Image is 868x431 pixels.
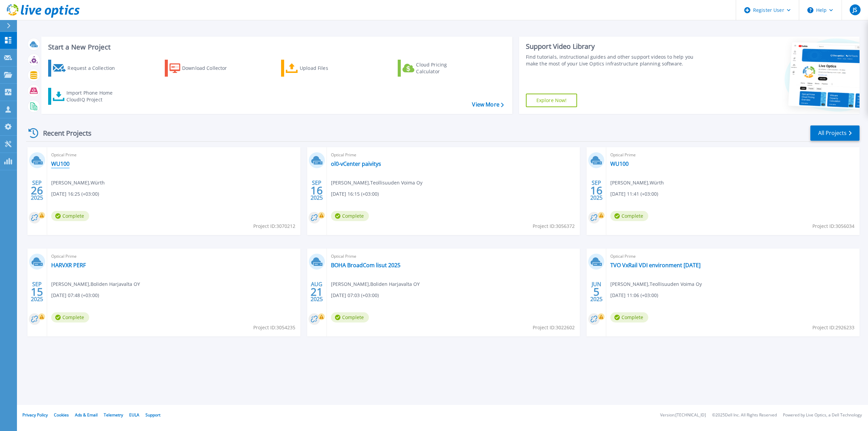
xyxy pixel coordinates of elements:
[853,7,857,13] span: JS
[31,188,43,193] span: 26
[610,179,664,187] span: [PERSON_NAME] , Würth
[310,279,323,304] div: AUG 2025
[526,94,577,107] a: Explore Now!
[590,279,603,304] div: JUN 2025
[51,190,99,198] span: [DATE] 16:25 (+03:00)
[812,222,854,230] span: Project ID: 3056034
[31,279,43,304] div: SEP 2025
[810,125,860,141] a: All Projects
[590,178,603,203] div: SEP 2025
[812,324,854,331] span: Project ID: 2926233
[31,178,43,203] div: SEP 2025
[472,101,504,108] a: View More
[712,413,777,417] li: © 2025 Dell Inc. All Rights Reserved
[590,188,603,193] span: 16
[182,61,236,75] div: Download Collector
[22,412,48,418] a: Privacy Policy
[54,412,69,418] a: Cookies
[31,289,43,295] span: 15
[610,280,702,288] span: [PERSON_NAME] , Teollisuuden Voima Oy
[51,179,105,187] span: [PERSON_NAME] , Würth
[51,211,89,221] span: Complete
[331,211,369,221] span: Complete
[253,324,295,331] span: Project ID: 3054235
[533,222,575,230] span: Project ID: 3056372
[610,151,855,159] span: Optical Prime
[26,125,101,141] div: Recent Projects
[51,312,89,322] span: Complete
[129,412,139,418] a: EULA
[48,43,504,51] h3: Start a New Project
[51,160,70,167] a: WU100
[331,292,379,299] span: [DATE] 07:03 (+03:00)
[526,42,702,51] div: Support Video Library
[165,60,240,77] a: Download Collector
[660,413,706,417] li: Version: [TECHNICAL_ID]
[610,262,701,269] a: TVO VxRail VDI environment [DATE]
[51,292,99,299] span: [DATE] 07:48 (+03:00)
[281,60,357,77] a: Upload Files
[300,61,354,75] div: Upload Files
[67,61,122,75] div: Request a Collection
[526,54,702,67] div: Find tutorials, instructional guides and other support videos to help you make the most of your L...
[610,312,648,322] span: Complete
[610,253,855,260] span: Optical Prime
[310,178,323,203] div: SEP 2025
[331,312,369,322] span: Complete
[48,60,124,77] a: Request a Collection
[51,262,86,269] a: HARVXR PERF
[51,151,296,159] span: Optical Prime
[75,412,98,418] a: Ads & Email
[104,412,123,418] a: Telemetry
[783,413,862,417] li: Powered by Live Optics, a Dell Technology
[593,289,599,295] span: 5
[331,280,420,288] span: [PERSON_NAME] , Boliden Harjavalta OY
[51,253,296,260] span: Optical Prime
[331,151,576,159] span: Optical Prime
[416,61,470,75] div: Cloud Pricing Calculator
[610,160,629,167] a: WU100
[253,222,295,230] span: Project ID: 3070212
[331,262,400,269] a: BOHA BroadCom lisut 2025
[66,90,119,103] div: Import Phone Home CloudIQ Project
[331,179,422,187] span: [PERSON_NAME] , Teollisuuden Voima Oy
[533,324,575,331] span: Project ID: 3022602
[51,280,140,288] span: [PERSON_NAME] , Boliden Harjavalta OY
[145,412,160,418] a: Support
[331,253,576,260] span: Optical Prime
[610,292,658,299] span: [DATE] 11:06 (+03:00)
[311,188,323,193] span: 16
[610,190,658,198] span: [DATE] 11:41 (+03:00)
[331,160,381,167] a: ol0-vCenter paivitys
[311,289,323,295] span: 21
[610,211,648,221] span: Complete
[398,60,473,77] a: Cloud Pricing Calculator
[331,190,379,198] span: [DATE] 16:15 (+03:00)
